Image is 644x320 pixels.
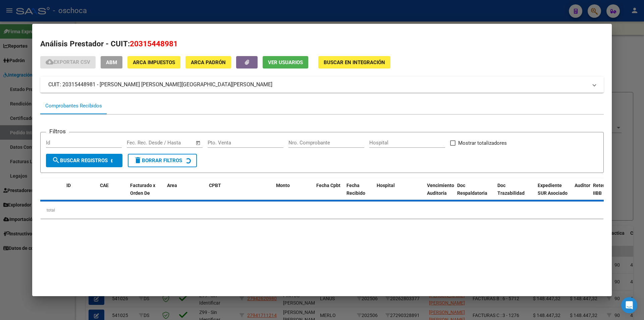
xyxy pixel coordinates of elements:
[424,178,454,208] datatable-header-cell: Vencimiento Auditoría
[100,183,109,188] span: CAE
[46,154,122,167] button: Buscar Registros
[346,183,365,196] span: Fecha Recibido
[427,183,454,196] span: Vencimiento Auditoría
[324,59,385,65] span: Buscar en Integración
[458,139,507,147] span: Mostrar totalizadores
[316,183,340,188] span: Fecha Cpbt
[106,59,117,65] span: ABM
[538,183,568,196] span: Expediente SUR Asociado
[130,183,155,196] span: Facturado x Orden De
[134,156,142,164] mat-icon: delete
[185,56,231,68] button: ARCA Padrón
[46,59,90,65] span: Exportar CSV
[40,56,96,68] button: Exportar CSV
[276,183,290,188] span: Monto
[167,183,177,188] span: Area
[191,59,226,65] span: ARCA Padrón
[344,178,374,208] datatable-header-cell: Fecha Recibido
[101,56,122,68] button: ABM
[97,178,127,208] datatable-header-cell: CAE
[314,178,344,208] datatable-header-cell: Fecha Cpbt
[40,77,604,93] mat-expansion-panel-header: CUIT: 20315448981 - [PERSON_NAME] [PERSON_NAME][GEOGRAPHIC_DATA][PERSON_NAME]
[621,297,637,313] div: Open Intercom Messenger
[572,178,590,208] datatable-header-cell: Auditoria
[590,178,617,208] datatable-header-cell: Retencion IIBB
[209,183,221,188] span: CPBT
[263,56,308,68] button: Ver Usuarios
[273,178,314,208] datatable-header-cell: Monto
[45,102,102,110] div: Comprobantes Recibidos
[454,178,495,208] datatable-header-cell: Doc Respaldatoria
[46,58,54,66] mat-icon: cloud_download
[377,183,395,188] span: Hospital
[46,127,69,136] h3: Filtros
[133,59,175,65] span: ARCA Impuestos
[52,156,60,164] mat-icon: search
[535,178,572,208] datatable-header-cell: Expediente SUR Asociado
[40,202,604,219] div: total
[495,178,535,208] datatable-header-cell: Doc Trazabilidad
[457,183,487,196] span: Doc Respaldatoria
[155,140,187,146] input: End date
[64,178,97,208] datatable-header-cell: ID
[593,183,615,196] span: Retencion IIBB
[497,183,525,196] span: Doc Trazabilidad
[127,178,164,208] datatable-header-cell: Facturado x Orden De
[40,38,604,50] h2: Análisis Prestador - CUIT:
[195,139,202,147] button: Open calendar
[318,56,390,68] button: Buscar en Integración
[130,39,178,48] span: 20315448981
[127,56,180,68] button: ARCA Impuestos
[374,178,424,208] datatable-header-cell: Hospital
[52,157,108,164] span: Buscar Registros
[268,59,303,65] span: Ver Usuarios
[127,140,149,146] input: Start date
[134,157,182,164] span: Borrar Filtros
[575,183,594,188] span: Auditoria
[128,154,197,167] button: Borrar Filtros
[48,81,588,89] mat-panel-title: CUIT: 20315448981 - [PERSON_NAME] [PERSON_NAME][GEOGRAPHIC_DATA][PERSON_NAME]
[66,183,71,188] span: ID
[164,178,206,208] datatable-header-cell: Area
[206,178,273,208] datatable-header-cell: CPBT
